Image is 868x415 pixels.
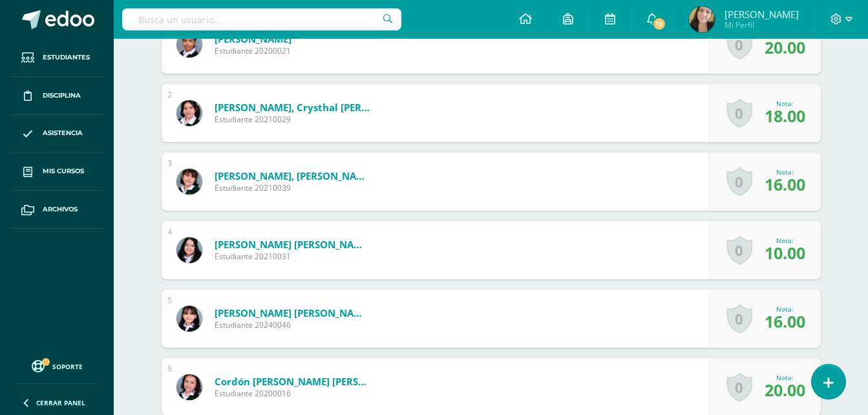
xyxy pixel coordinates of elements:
a: Disciplina [10,77,103,115]
span: Estudiante 20210039 [215,182,370,193]
a: [PERSON_NAME] [PERSON_NAME] [215,306,370,319]
span: Estudiantes [43,52,90,63]
a: 0 [726,98,752,128]
span: Mi Perfil [725,19,799,30]
span: 12 [652,17,666,31]
a: 0 [726,167,752,197]
a: [PERSON_NAME], Crysthal [PERSON_NAME] [215,101,370,114]
span: Estudiante 20240046 [215,319,370,330]
a: Cordón [PERSON_NAME] [PERSON_NAME] [215,375,370,388]
div: Nota: [765,373,805,382]
span: Estudiante 20210031 [215,251,370,262]
a: 0 [726,304,752,334]
a: Soporte [16,357,98,374]
span: Soporte [52,362,83,371]
img: ab0d12f60f1a57d441e8a695e1ffc4d4.png [176,374,202,400]
span: Estudiante 20200021 [215,45,291,56]
a: 0 [726,372,752,402]
a: Mis cursos [10,153,103,191]
span: 16.00 [765,173,805,195]
span: Asistencia [43,128,83,138]
div: Nota: [765,304,805,314]
input: Busca un usuario... [122,8,401,30]
span: Mis cursos [43,166,84,176]
span: 20.00 [765,379,805,401]
a: [PERSON_NAME] [PERSON_NAME] [215,238,370,251]
span: 18.00 [765,105,805,127]
a: 0 [726,235,752,265]
span: 10.00 [765,242,805,264]
div: Nota: [765,167,805,176]
div: Nota: [765,236,805,245]
span: 16.00 [765,310,805,332]
img: d0d36792bc3e9e7c70044dd3efc10109.png [176,169,202,195]
a: [PERSON_NAME], [PERSON_NAME] [215,169,370,182]
img: ed24dafb7fc47d06b98dbf365fd4b4b9.png [176,306,202,332]
a: Archivos [10,191,103,229]
img: b29c8357d930418c1fb8d3aa417f3c5c.png [176,100,202,126]
span: Cerrar panel [36,398,85,407]
a: 0 [726,30,752,59]
span: Archivos [43,204,78,215]
img: b4053f2d4f070aacbd3d48edd8f3f552.png [176,32,202,58]
a: Estudiantes [10,39,103,77]
span: 20.00 [765,36,805,58]
a: Asistencia [10,115,103,153]
span: Estudiante 20210029 [215,114,370,125]
span: Estudiante 20200016 [215,388,370,399]
img: 67dfb3bdd6d18bbd67614bfdb86f4f95.png [689,6,715,32]
a: [PERSON_NAME] [215,32,291,45]
img: b40531e13ee97cc00ab6e6ca8c99fdbc.png [176,237,202,263]
div: Nota: [765,99,805,108]
span: Disciplina [43,90,81,101]
span: [PERSON_NAME] [725,8,799,21]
